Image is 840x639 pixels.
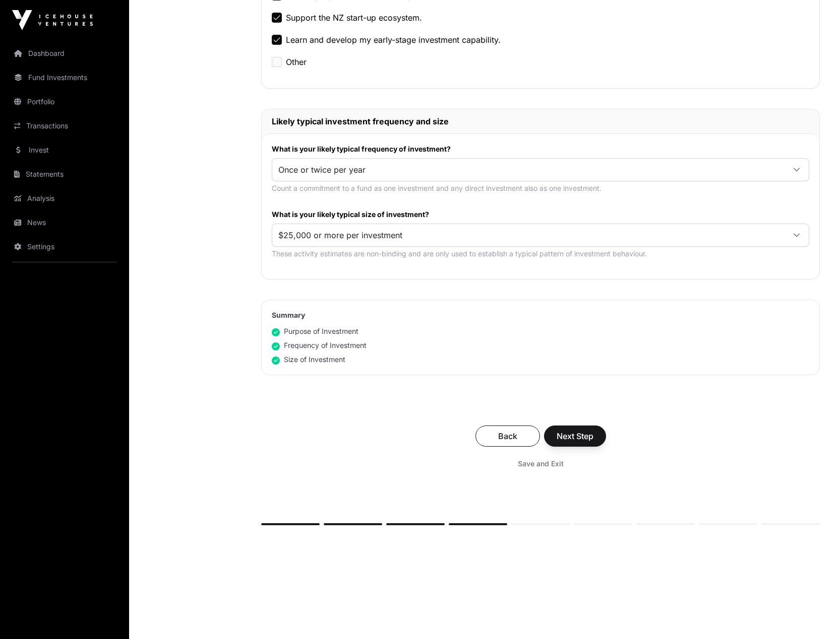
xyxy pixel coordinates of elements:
a: Fund Investments [8,66,121,89]
p: Count a commitment to a fund as one investment and any direct investment also as one investment. [272,183,809,193]
a: Statements [8,163,121,185]
a: Dashboard [8,42,121,64]
label: Support the NZ start-up ecosystem. [286,12,422,24]
span: Once or twice per year [272,161,785,179]
h2: Likely typical investment frequency and size [272,115,809,127]
button: Back [475,425,540,447]
button: Next Step [544,425,606,447]
div: Size of Investment [272,354,345,365]
label: What is your likely typical size of investment? [272,209,809,220]
label: Learn and develop my early-stage investment capability. [286,34,501,46]
h2: Summary [272,310,809,320]
a: Invest [8,139,121,161]
span: $25,000 or more per investment [272,226,785,244]
a: Analysis [8,187,121,209]
a: News [8,211,121,234]
label: What is your likely typical frequency of investment? [272,144,809,154]
label: Other [286,56,307,68]
span: Save and Exit [518,459,564,469]
a: Transactions [8,115,121,137]
p: These activity estimates are non-binding and are only used to establish a typical pattern of inve... [272,249,809,259]
iframe: Chat Widget [790,591,840,639]
img: Icehouse Ventures Logo [12,10,93,30]
a: Settings [8,236,121,258]
div: Frequency of Investment [272,340,367,350]
div: Purpose of Investment [272,326,358,336]
button: Save and Exit [506,455,576,473]
span: Next Step [557,430,593,442]
a: Portfolio [8,91,121,113]
span: Back [488,430,527,442]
